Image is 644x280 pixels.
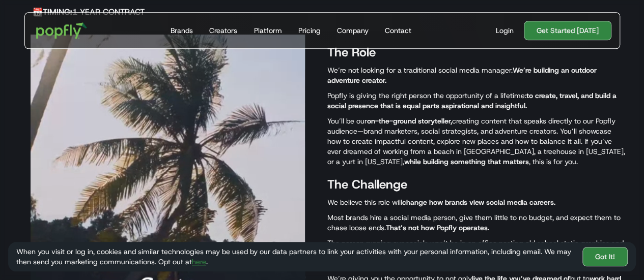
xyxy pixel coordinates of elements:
[367,116,452,126] strong: on-the-ground storyteller,
[327,91,617,110] strong: to create, travel, and build a social presence that is equal parts aspirational and insightful.
[337,25,368,36] div: Company
[327,90,626,111] p: Popfly is giving the right person the opportunity of a lifetime:
[386,223,489,232] strong: That’s not how Popfly operates.
[524,21,611,40] a: Get Started [DATE]
[254,25,282,36] div: Platform
[582,247,628,266] a: Got It!
[29,15,95,46] a: home
[384,25,411,36] div: Contact
[298,25,320,36] div: Pricing
[171,25,193,36] div: Brands
[209,25,237,36] div: Creators
[492,25,518,36] a: Login
[16,246,574,267] div: When you visit or log in, cookies and similar technologies may be used by our data partners to li...
[380,13,415,48] a: Contact
[496,25,514,36] div: Login
[33,6,497,18] h5: 📆 1 year contract
[327,65,626,85] p: We’re not looking for a traditional social media manager.
[404,157,529,166] strong: while building something that matters
[192,257,206,266] a: here
[402,198,555,207] strong: change how brands view social media careers.
[327,176,407,193] strong: The Challenge
[166,13,197,48] a: Brands
[327,66,597,85] strong: We’re building an outdoor adventure creator.
[43,7,72,17] strong: Timing:
[327,116,626,167] p: You’ll be our creating content that speaks directly to our Popfly audience—brand marketers, socia...
[327,197,626,207] p: We believe this role will
[327,212,626,233] p: Most brands hire a social media person, give them little to no budget, and expect them to chase l...
[205,13,241,48] a: Creators
[332,13,372,48] a: Company
[294,13,324,48] a: Pricing
[327,44,376,60] strong: The Role
[249,13,286,48] a: Platform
